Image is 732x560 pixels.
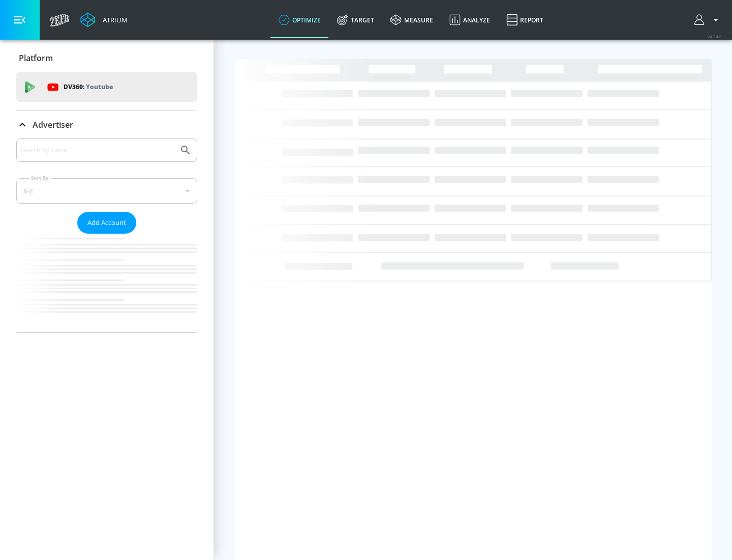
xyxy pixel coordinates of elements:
p: Youtube [86,81,113,92]
button: Add Account [77,212,136,234]
a: Atrium [80,12,128,27]
a: Report [498,2,552,38]
div: Advertiser [16,138,197,332]
p: Platform [19,52,53,64]
nav: list of Advertiser [16,234,197,332]
span: v 4.24.0 [708,34,722,39]
input: Search by name [20,144,174,157]
a: optimize [270,2,329,38]
div: Platform [16,44,197,72]
a: Target [329,2,382,38]
div: Atrium [99,15,128,24]
a: measure [382,2,441,38]
p: Advertiser [33,119,73,130]
div: Advertiser [16,110,197,139]
div: DV360: Youtube [16,72,197,102]
span: Add Account [87,217,126,229]
p: DV360: [64,81,113,93]
div: A-Z [16,178,197,204]
label: Sort By [29,175,51,181]
a: Analyze [441,2,498,38]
